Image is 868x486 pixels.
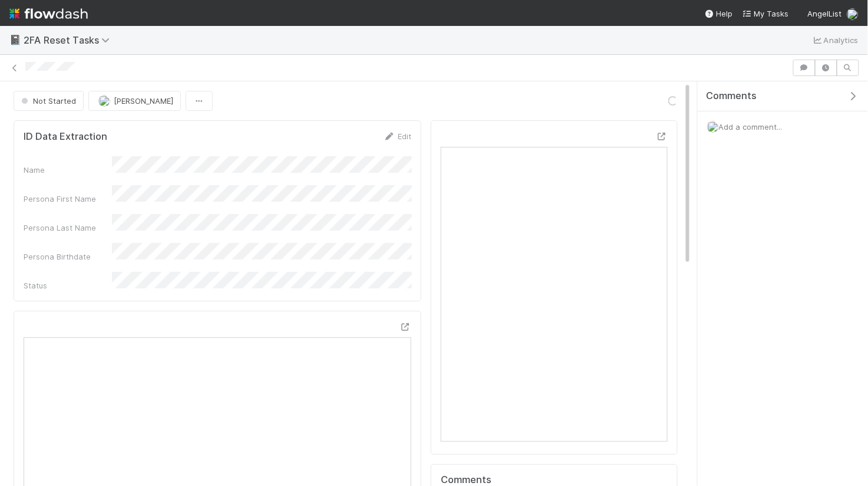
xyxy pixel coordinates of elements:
[88,91,181,111] button: [PERSON_NAME]
[384,132,411,141] a: Edit
[719,122,783,132] span: Add a comment...
[441,474,668,486] h5: Comments
[24,251,112,262] div: Persona Birthdate
[24,280,112,291] div: Status
[812,33,859,47] a: Analytics
[14,91,84,111] button: Not Started
[24,222,112,234] div: Persona Last Name
[24,34,115,46] span: 2FA Reset Tasks
[114,96,173,106] span: [PERSON_NAME]
[9,4,88,24] img: logo-inverted-e16ddd16eac7371096b0.svg
[9,35,21,45] span: 📓
[707,121,719,133] img: avatar_5d51780c-77ad-4a9d-a6ed-b88b2c284079.png
[808,9,842,18] span: AngelList
[847,8,859,20] img: avatar_5d51780c-77ad-4a9d-a6ed-b88b2c284079.png
[742,8,789,19] a: My Tasks
[707,90,757,102] span: Comments
[24,164,112,176] div: Name
[19,96,76,106] span: Not Started
[24,131,107,143] h5: ID Data Extraction
[742,9,789,18] span: My Tasks
[705,8,733,19] div: Help
[98,95,110,107] img: avatar_5d51780c-77ad-4a9d-a6ed-b88b2c284079.png
[24,193,112,205] div: Persona First Name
